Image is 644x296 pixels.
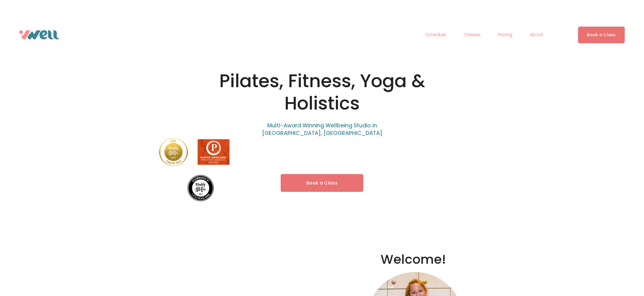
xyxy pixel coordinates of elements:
span: Classes [464,31,481,39]
a: folder dropdown [464,30,481,39]
a: Pricing [498,30,512,39]
h1: Pilates, Fitness, Yoga & Holistics [195,70,449,115]
h2: Welcome! [381,251,449,268]
img: VWell [19,30,59,39]
a: Book a Class [281,174,363,192]
span: About [530,31,543,39]
a: folder dropdown [530,30,543,39]
span: Multi-Award Winning Wellbeing Studio in [GEOGRAPHIC_DATA], [GEOGRAPHIC_DATA] [262,122,382,137]
a: Book a Class [578,27,625,43]
a: Schedule [425,30,446,39]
